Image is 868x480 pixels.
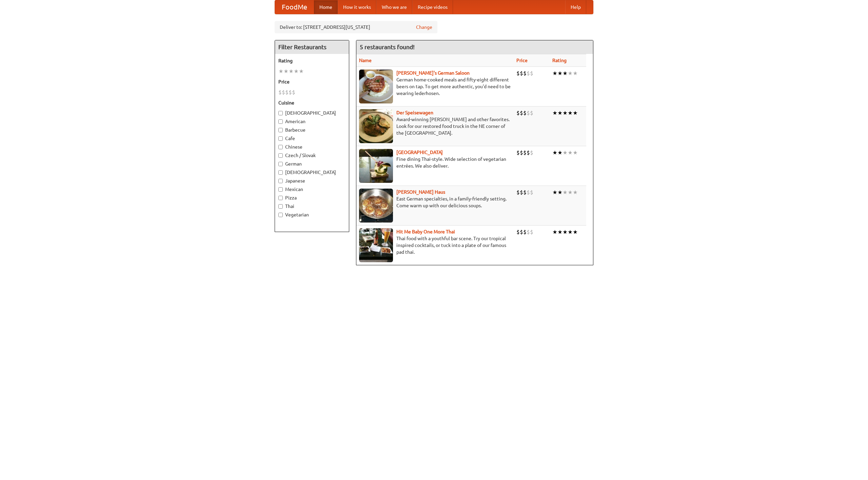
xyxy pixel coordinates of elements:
p: Thai food with a youthful bar scene. Try our tropical inspired cocktails, or tuck into a plate of... [359,235,511,255]
li: $ [527,228,530,236]
label: Mexican [278,186,346,193]
input: [DEMOGRAPHIC_DATA] [278,111,283,115]
input: Chinese [278,145,283,149]
li: ★ [568,228,573,236]
label: Thai [278,203,346,210]
li: $ [292,89,295,96]
li: $ [527,109,530,117]
a: [GEOGRAPHIC_DATA] [396,150,443,155]
li: ★ [557,189,563,196]
li: ★ [573,189,578,196]
li: ★ [557,228,563,236]
input: German [278,162,283,166]
a: Der Speisewagen [396,110,433,115]
li: ★ [552,189,557,196]
input: Thai [278,204,283,209]
label: German [278,160,346,167]
li: $ [523,228,527,236]
a: Who we are [376,0,412,14]
li: ★ [289,68,294,75]
input: American [278,119,283,124]
li: $ [523,189,527,196]
li: $ [520,228,523,236]
label: Barbecue [278,127,346,133]
h5: Rating [278,57,346,64]
a: [PERSON_NAME] Haus [396,189,445,195]
li: ★ [552,228,557,236]
li: ★ [573,70,578,77]
a: Change [416,24,432,31]
label: Japanese [278,177,346,184]
a: Hit Me Baby One More Thai [396,229,455,234]
label: Chinese [278,143,346,150]
li: ★ [278,68,283,75]
li: $ [516,109,520,117]
li: $ [530,189,533,196]
label: Czech / Slovak [278,152,346,159]
li: ★ [552,70,557,77]
li: ★ [568,109,573,117]
li: $ [527,70,530,77]
h5: Price [278,78,346,85]
li: $ [520,149,523,156]
li: ★ [573,109,578,117]
li: ★ [573,149,578,156]
div: Deliver to: [STREET_ADDRESS][US_STATE] [275,21,437,33]
img: kohlhaus.jpg [359,189,393,223]
li: $ [516,228,520,236]
label: [DEMOGRAPHIC_DATA] [278,110,346,116]
input: Czech / Slovak [278,153,283,158]
h5: Cuisine [278,99,346,106]
a: Recipe videos [412,0,453,14]
a: Help [565,0,586,14]
p: Award-winning [PERSON_NAME] and other favorites. Look for our restored food truck in the NE corne... [359,116,511,136]
input: Cafe [278,136,283,141]
a: Price [516,58,528,63]
input: Japanese [278,179,283,183]
li: $ [527,149,530,156]
li: ★ [563,189,568,196]
li: ★ [568,189,573,196]
li: $ [520,189,523,196]
p: German home-cooked meals and fifty-eight different beers on tap. To get more authentic, you'd nee... [359,76,511,97]
li: ★ [563,149,568,156]
li: $ [289,89,292,96]
li: $ [523,70,527,77]
li: ★ [563,109,568,117]
li: $ [520,70,523,77]
li: ★ [573,228,578,236]
a: Home [314,0,338,14]
li: $ [520,109,523,117]
li: $ [530,70,533,77]
input: [DEMOGRAPHIC_DATA] [278,170,283,175]
li: $ [516,70,520,77]
li: $ [516,149,520,156]
a: [PERSON_NAME]'s German Saloon [396,70,470,76]
li: ★ [568,149,573,156]
input: Vegetarian [278,213,283,217]
img: babythai.jpg [359,228,393,262]
img: speisewagen.jpg [359,109,393,143]
input: Mexican [278,187,283,192]
li: $ [527,189,530,196]
li: $ [530,109,533,117]
li: $ [282,89,285,96]
li: ★ [552,109,557,117]
ng-pluralize: 5 restaurants found! [360,44,415,50]
a: How it works [338,0,376,14]
li: $ [523,149,527,156]
input: Pizza [278,196,283,200]
p: East German specialties, in a family-friendly setting. Come warm up with our delicious soups. [359,195,511,209]
li: $ [278,89,282,96]
li: ★ [283,68,289,75]
input: Barbecue [278,128,283,132]
label: Cafe [278,135,346,142]
li: $ [285,89,289,96]
a: FoodMe [275,0,314,14]
li: ★ [563,70,568,77]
